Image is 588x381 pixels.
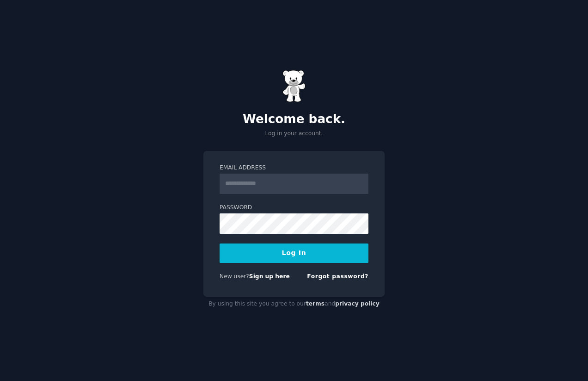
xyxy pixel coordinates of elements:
button: Log In [220,244,368,263]
img: Gummy Bear [282,70,306,102]
span: New user? [220,273,249,280]
label: Email Address [220,164,368,172]
a: Forgot password? [307,273,368,280]
div: By using this site you agree to our and [203,297,385,312]
a: privacy policy [335,300,380,307]
a: terms [306,300,325,307]
label: Password [220,204,368,212]
p: Log in your account. [203,130,385,138]
a: Sign up here [249,273,290,280]
h2: Welcome back. [203,112,385,127]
